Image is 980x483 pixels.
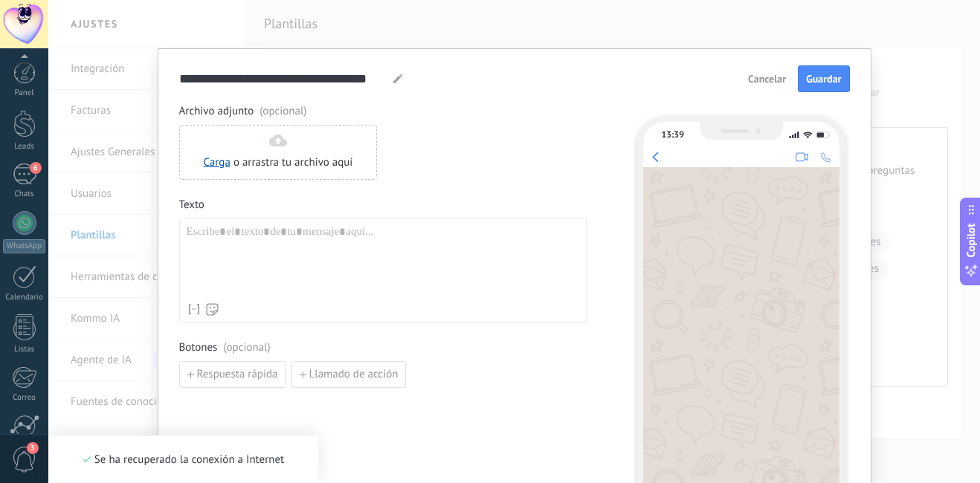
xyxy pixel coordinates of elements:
div: Correo [3,393,46,403]
div: 13:39 [662,129,684,140]
span: o arrastra tu archivo aquí [233,155,353,170]
span: Respuesta rápida [197,369,278,380]
span: (opcional) [259,104,306,119]
span: Botones [179,340,587,355]
div: Panel [3,88,46,98]
button: Llamado de acción [291,361,407,388]
div: WhatsApp [3,239,45,253]
span: Copilot [964,224,979,258]
span: Texto [179,198,587,213]
span: Llamado de acción [309,369,399,380]
button: Guardar [798,65,849,92]
span: Cancelar [748,74,786,84]
div: Listas [3,345,46,354]
div: Chats [3,189,46,199]
span: Guardar [806,74,841,84]
div: Leads [3,142,46,152]
div: Se ha recuperado la conexión a Internet [83,453,284,467]
span: 3 [27,442,39,454]
button: Respuesta rápida [179,361,286,388]
button: Cancelar [741,68,793,90]
span: 6 [30,162,42,174]
div: Calendario [3,293,46,302]
span: (opcional) [223,340,270,355]
span: Archivo adjunto [179,104,587,119]
a: Carga [204,155,231,169]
